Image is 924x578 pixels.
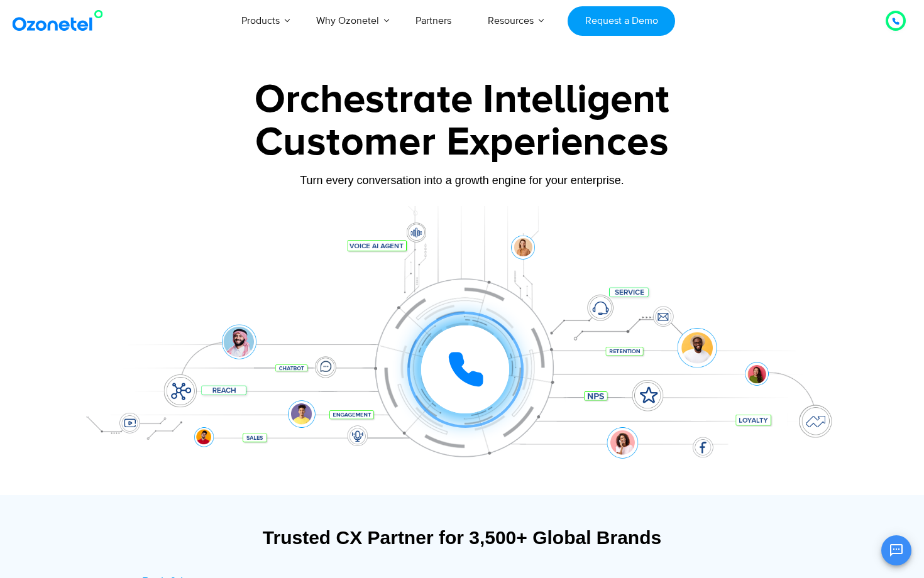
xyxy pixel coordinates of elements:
button: Open chat [881,535,911,565]
div: Turn every conversation into a growth engine for your enterprise. [69,173,855,187]
a: Request a Demo [568,6,675,36]
div: Customer Experiences [69,112,855,173]
div: Orchestrate Intelligent [69,80,855,120]
div: Trusted CX Partner for 3,500+ Global Brands [75,526,849,548]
